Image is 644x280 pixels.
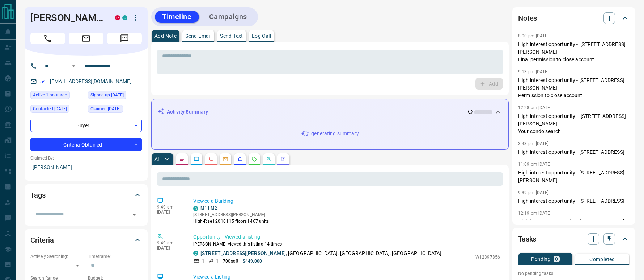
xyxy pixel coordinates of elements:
[193,211,269,218] p: [STREET_ADDRESS][PERSON_NAME]
[237,156,243,162] svg: Listing Alerts
[154,33,177,38] p: Add Note
[518,169,630,184] p: High interest opportunity - [STREET_ADDRESS][PERSON_NAME]
[167,108,208,116] p: Activity Summary
[88,91,142,101] div: Sun Jun 02 2019
[129,210,139,220] button: Open
[185,33,211,38] p: Send Email
[33,105,67,112] span: Contacted [DATE]
[69,33,103,44] span: Email
[518,190,549,195] p: 9:39 pm [DATE]
[88,253,142,260] p: Timeframe:
[30,189,45,201] h2: Tags
[33,91,67,99] span: Active 1 hour ago
[280,156,286,162] svg: Agent Actions
[216,258,219,264] p: 1
[555,256,558,262] p: 0
[311,130,359,137] p: generating summary
[531,256,551,262] p: Pending
[518,69,549,74] p: 9:13 pm [DATE]
[589,257,615,262] p: Completed
[518,197,630,205] p: High interest opportunity - [STREET_ADDRESS]
[518,148,630,156] p: High interest opportunity - [STREET_ADDRESS]
[122,15,127,20] div: condos.ca
[69,62,78,70] button: Open
[252,33,271,38] p: Log Call
[223,258,238,264] p: 700 sqft
[30,253,84,260] p: Actively Searching:
[518,268,630,279] p: No pending tasks
[30,138,142,151] div: Criteria Obtained
[30,161,142,173] p: [PERSON_NAME]
[518,105,551,110] p: 12:28 pm [DATE]
[107,33,142,44] span: Message
[518,112,630,135] p: High interest opportunity -- [STREET_ADDRESS][PERSON_NAME] Your condo search
[202,11,254,23] button: Campaigns
[518,41,630,63] p: High interest opportunity - [STREET_ADDRESS][PERSON_NAME] Final permission to close account
[202,258,204,264] p: 1
[90,91,124,99] span: Signed up [DATE]
[154,157,160,162] p: All
[518,77,630,99] p: High interest opportunity - [STREET_ADDRESS][PERSON_NAME] Permission to close account
[475,254,500,260] p: W12397356
[30,33,65,44] span: Call
[193,206,198,211] div: condos.ca
[518,162,551,167] p: 11:09 pm [DATE]
[193,241,500,247] p: [PERSON_NAME] viewed this listing 14 times
[518,33,549,38] p: 8:00 pm [DATE]
[518,218,630,233] p: High interest opportunity - [STREET_ADDRESS][PERSON_NAME]
[157,240,182,246] p: 9:49 am
[193,218,269,225] p: High-Rise | 2010 | 15 floors | 467 units
[30,105,84,115] div: Thu Oct 09 2025
[30,155,142,161] p: Claimed By:
[200,250,441,257] p: , [GEOGRAPHIC_DATA], [GEOGRAPHIC_DATA], [GEOGRAPHIC_DATA]
[30,234,54,246] h2: Criteria
[518,233,536,245] h2: Tasks
[50,78,132,84] a: [EMAIL_ADDRESS][DOMAIN_NAME]
[115,15,120,20] div: property.ca
[157,105,503,119] div: Activity Summary
[200,206,217,211] a: M1 | M2
[223,156,228,162] svg: Emails
[30,186,142,204] div: Tags
[518,211,551,216] p: 12:19 pm [DATE]
[30,231,142,249] div: Criteria
[30,12,104,24] h1: [PERSON_NAME]
[208,156,214,162] svg: Calls
[200,250,286,256] a: [STREET_ADDRESS][PERSON_NAME]
[40,79,45,84] svg: Email Verified
[30,91,84,101] div: Mon Oct 13 2025
[193,251,198,256] div: condos.ca
[518,141,549,146] p: 3:43 pm [DATE]
[220,33,243,38] p: Send Text
[193,233,500,241] p: Opportunity - Viewed a listing
[155,11,199,23] button: Timeline
[518,12,537,24] h2: Notes
[194,156,199,162] svg: Lead Browsing Activity
[243,258,262,264] p: $449,000
[251,156,257,162] svg: Requests
[30,119,142,132] div: Buyer
[266,156,272,162] svg: Opportunities
[157,210,182,215] p: [DATE]
[157,205,182,210] p: 9:49 am
[88,105,142,115] div: Tue Oct 11 2022
[518,9,630,27] div: Notes
[518,230,630,248] div: Tasks
[90,105,120,112] span: Claimed [DATE]
[193,197,500,205] p: Viewed a Building
[157,246,182,251] p: [DATE]
[179,156,185,162] svg: Notes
